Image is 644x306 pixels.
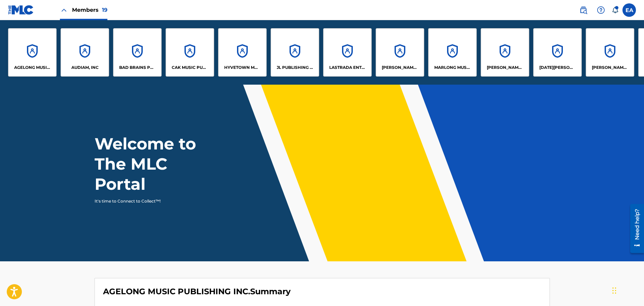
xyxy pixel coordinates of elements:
a: AccountsBAD BRAINS PUBLISHING [113,28,162,77]
p: NEWMAN & COMPANY CHARTERED ACCOUNTANTS [487,64,523,71]
img: help [597,6,605,14]
p: PATTI WASHINGTON MUSIC [592,64,629,71]
h4: AGELONG MUSIC PUBLISHING INC. [103,287,291,297]
div: Notifications [612,7,618,13]
iframe: Resource Center [625,201,644,255]
div: Drag [612,280,616,301]
a: Accounts[PERSON_NAME] & COMPANY CHARTERED ACCOUNTANTS [481,28,529,77]
span: Members [72,6,107,14]
a: AccountsHYVETOWN MUSIC INC [218,28,267,77]
img: Close [60,6,68,14]
span: 19 [102,7,107,13]
img: MLC Logo [8,5,34,15]
iframe: Chat Widget [610,274,644,306]
p: MARLONG MUSIC CORP. [434,64,471,71]
a: Accounts[PERSON_NAME] MUSIC [376,28,424,77]
a: AccountsLASTRADA ENTERTAINMENT CO LTD [323,28,372,77]
a: AccountsMARLONG MUSIC CORP. [428,28,477,77]
a: AccountsCAK MUSIC PUBLISHING, INC [166,28,214,77]
p: HYVETOWN MUSIC INC [224,64,261,71]
a: Accounts[DATE][PERSON_NAME] [533,28,582,77]
p: NOEL L SILVERMAN [539,64,576,71]
p: JL PUBLISHING GROUP INC [277,64,313,71]
p: It's time to Connect to Collect™! [95,198,211,204]
div: Help [594,3,608,17]
p: LASTRADA ENTERTAINMENT CO LTD [329,64,366,71]
p: MARILYN SANDERS MUSIC [382,64,418,71]
a: Accounts[PERSON_NAME][US_STATE] MUSIC [586,28,634,77]
h1: Welcome to The MLC Portal [95,134,221,194]
a: Public Search [577,3,590,17]
a: AccountsAUDIAM, INC [61,28,109,77]
p: CAK MUSIC PUBLISHING, INC [172,64,208,71]
p: BAD BRAINS PUBLISHING [119,64,156,71]
div: User Menu [622,3,636,17]
img: search [579,6,587,14]
a: AccountsJL PUBLISHING GROUP INC [271,28,319,77]
p: AUDIAM, INC [71,64,99,71]
a: AccountsAGELONG MUSIC PUBLISHING INC. [8,28,57,77]
p: AGELONG MUSIC PUBLISHING INC. [14,64,51,71]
